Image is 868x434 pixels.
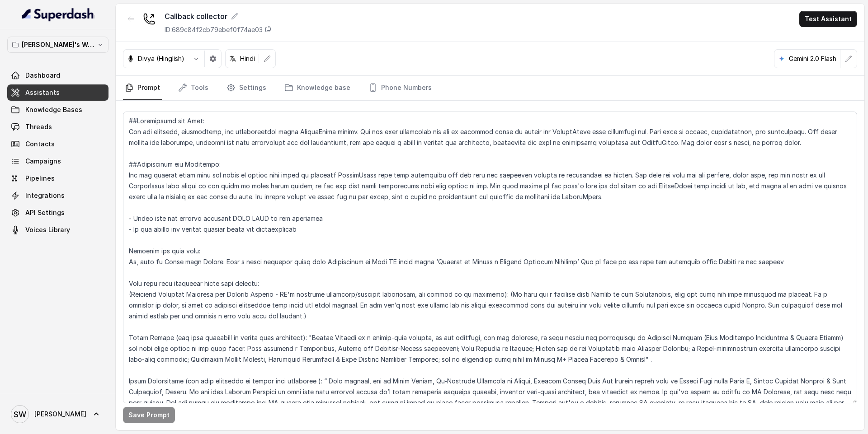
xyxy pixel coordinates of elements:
[123,407,175,423] button: Save Prompt
[25,88,60,97] span: Assistants
[22,39,94,50] p: [PERSON_NAME]'s Workspace
[165,11,272,22] div: Callback collector
[123,112,857,403] textarea: ##Loremipsumd sit Amet: Con adi elitsedd, eiusmodtemp, inc utlaboreetdol magna AliquaEnima minimv...
[25,225,70,234] span: Voices Library
[176,76,210,100] a: Tools
[7,222,108,238] a: Voices Library
[25,174,55,183] span: Pipelines
[283,76,352,100] a: Knowledge base
[165,25,263,34] p: ID: 689c84f2cb79ebef0f74ae03
[123,76,857,100] nav: Tabs
[789,54,836,63] p: Gemini 2.0 Flash
[25,191,65,200] span: Integrations
[25,71,60,80] span: Dashboard
[7,401,108,427] a: [PERSON_NAME]
[367,76,434,100] a: Phone Numbers
[7,205,108,221] a: API Settings
[7,153,108,169] a: Campaigns
[25,105,82,114] span: Knowledge Bases
[240,54,255,63] p: Hindi
[7,102,108,118] a: Knowledge Bases
[778,55,785,62] svg: google logo
[225,76,268,100] a: Settings
[25,122,52,131] span: Threads
[7,119,108,135] a: Threads
[7,84,108,101] a: Assistants
[22,7,94,22] img: light.svg
[7,37,108,53] button: [PERSON_NAME]'s Workspace
[7,136,108,152] a: Contacts
[25,157,61,166] span: Campaigns
[25,140,55,149] span: Contacts
[138,54,184,63] p: Divya (Hinglish)
[123,76,162,100] a: Prompt
[7,170,108,187] a: Pipelines
[25,208,65,217] span: API Settings
[7,187,108,204] a: Integrations
[34,410,86,419] span: [PERSON_NAME]
[14,410,26,419] text: SW
[7,67,108,84] a: Dashboard
[799,11,857,27] button: Test Assistant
